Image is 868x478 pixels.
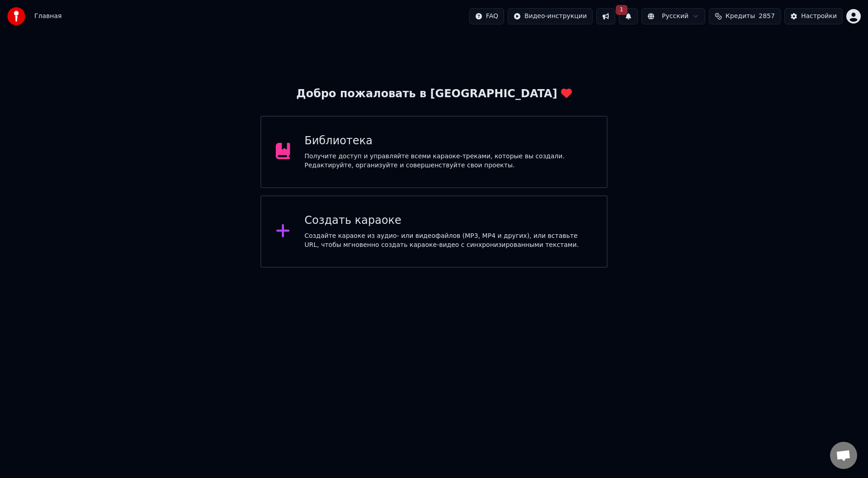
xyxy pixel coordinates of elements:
[759,12,775,21] span: 2857
[305,134,593,148] div: Библиотека
[34,12,61,21] span: Главная
[508,8,593,24] button: Видео-инструкции
[296,87,571,101] div: Добро пожаловать в [GEOGRAPHIC_DATA]
[726,12,755,21] span: Кредиты
[7,7,25,25] img: youka
[616,5,627,15] span: 1
[709,8,781,24] button: Кредиты2857
[619,8,638,24] button: 1
[830,442,857,469] a: Открытый чат
[784,8,843,24] button: Настройки
[305,152,593,170] div: Получите доступ и управляйте всеми караоке-треками, которые вы создали. Редактируйте, организуйте...
[469,8,504,24] button: FAQ
[305,213,593,228] div: Создать караоке
[305,232,593,250] div: Создайте караоке из аудио- или видеофайлов (MP3, MP4 и других), или вставьте URL, чтобы мгновенно...
[801,12,837,21] div: Настройки
[34,12,61,21] nav: breadcrumb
